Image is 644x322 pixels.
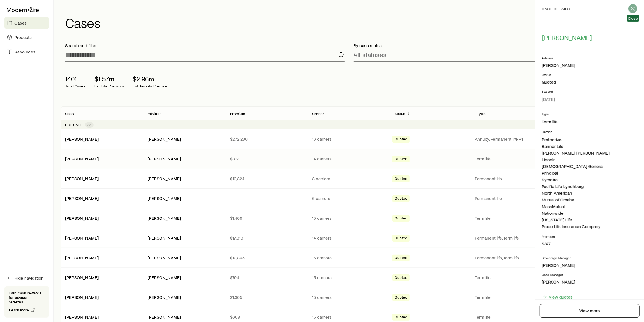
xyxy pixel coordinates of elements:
[475,176,553,181] p: Permanent life
[230,215,303,221] p: $1,466
[230,314,303,320] p: $608
[395,275,407,281] span: Quoted
[65,156,99,161] a: [PERSON_NAME]
[230,176,303,181] p: $19,824
[148,111,161,116] p: Advisor
[65,275,99,280] div: [PERSON_NAME]
[9,291,45,304] p: Earn cash rewards for advisor referrals.
[312,176,386,181] p: 8 carriers
[9,308,29,312] span: Learn more
[475,235,553,241] p: Permanent life, Term life
[542,62,575,68] div: [PERSON_NAME]
[4,286,49,318] div: Earn cash rewards for advisor referrals.Learn more
[542,7,570,11] p: case details
[542,262,637,268] p: [PERSON_NAME]
[312,111,324,116] p: Carrier
[148,294,181,300] div: [PERSON_NAME]
[4,46,49,58] a: Resources
[475,156,553,162] p: Term life
[94,75,124,83] p: $1.57m
[230,294,303,300] p: $1,365
[65,275,99,280] a: [PERSON_NAME]
[542,150,637,156] li: [PERSON_NAME] [PERSON_NAME]
[230,235,303,241] p: $17,810
[395,157,407,162] span: Quoted
[65,176,99,181] a: [PERSON_NAME]
[14,49,35,55] span: Resources
[148,136,181,142] div: [PERSON_NAME]
[542,190,637,196] li: North American
[395,295,407,301] span: Quoted
[94,84,124,88] p: Est. Life Premium
[65,75,85,83] p: 1401
[4,17,49,29] a: Cases
[14,275,44,281] span: Hide navigation
[312,215,386,221] p: 15 carriers
[230,111,245,116] p: Premium
[87,123,91,127] span: 68
[312,196,386,201] p: 6 carriers
[4,272,49,284] button: Hide navigation
[312,294,386,300] p: 15 carriers
[230,156,303,162] p: $377
[65,215,99,221] div: [PERSON_NAME]
[477,111,486,116] p: Type
[230,275,303,280] p: $794
[542,183,637,190] li: Pacific Life Lynchburg
[312,156,386,162] p: 14 carriers
[230,196,303,201] p: —
[542,241,637,247] p: $377
[312,275,386,280] p: 15 carriers
[148,215,181,221] div: [PERSON_NAME]
[395,216,407,222] span: Quoted
[65,136,99,142] div: [PERSON_NAME]
[230,136,303,142] p: $272,236
[542,34,592,42] span: [PERSON_NAME]
[148,176,181,182] div: [PERSON_NAME]
[65,84,85,88] p: Total Cases
[148,314,181,320] div: [PERSON_NAME]
[475,215,553,221] p: Term life
[65,176,99,182] div: [PERSON_NAME]
[312,255,386,260] p: 16 carriers
[540,304,640,318] a: View more
[354,51,387,58] p: All statuses
[542,223,637,230] li: Pruco Life Insurance Company
[542,170,637,176] li: Principal
[65,16,637,29] h1: Cases
[395,196,407,202] span: Quoted
[65,156,99,162] div: [PERSON_NAME]
[542,143,637,150] li: Banner Life
[65,136,99,142] a: [PERSON_NAME]
[148,196,181,201] div: [PERSON_NAME]
[542,156,637,163] li: Lincoln
[65,255,99,260] a: [PERSON_NAME]
[65,235,99,240] a: [PERSON_NAME]
[65,123,83,127] p: Presale
[148,235,181,241] div: [PERSON_NAME]
[542,210,637,216] li: Nationwide
[542,163,637,170] li: [DEMOGRAPHIC_DATA] General
[312,136,386,142] p: 16 carriers
[395,236,407,241] span: Quoted
[395,255,407,261] span: Quoted
[148,156,181,162] div: [PERSON_NAME]
[542,196,637,203] li: Mutual of Omaha
[542,234,637,239] p: Premium
[65,196,99,201] div: [PERSON_NAME]
[14,20,27,26] span: Cases
[475,314,553,320] p: Term life
[475,136,553,142] p: Annuity, Permanent life +1
[542,79,637,85] p: Quoted
[395,137,407,143] span: Quoted
[542,136,637,143] li: Protective
[133,75,168,83] p: $2.96m
[542,203,637,210] li: MassMutual
[542,294,573,300] a: View quotes
[14,35,32,40] span: Products
[395,176,407,182] span: Quoted
[354,43,633,48] p: By case status
[542,272,637,277] p: Case Manager
[475,196,553,201] p: Permanent life
[4,31,49,43] a: Products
